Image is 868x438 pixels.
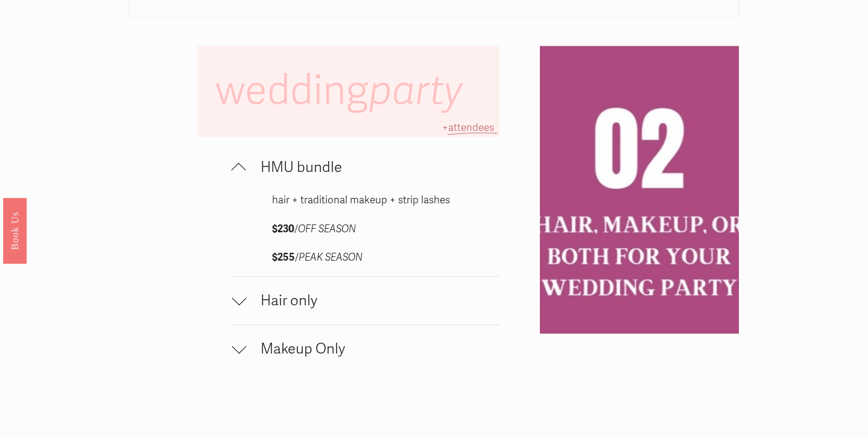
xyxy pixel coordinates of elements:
[232,191,499,276] div: HMU bundle
[232,325,499,373] button: Makeup Only
[232,144,499,191] button: HMU bundle
[232,277,499,325] button: Hair only
[272,249,459,267] p: /
[215,66,472,115] span: wedding
[369,66,463,115] em: party
[3,198,27,264] a: Book Us
[272,251,295,264] strong: $255
[246,159,499,176] span: HMU bundle
[298,223,356,235] em: OFF SEASON
[272,220,459,239] p: /
[442,121,448,134] span: +
[246,292,499,309] span: Hair only
[246,340,499,358] span: Makeup Only
[272,191,459,210] p: hair + traditional makeup + strip lashes
[299,251,363,264] em: PEAK SEASON
[272,223,294,235] strong: $230
[448,121,494,134] span: attendees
